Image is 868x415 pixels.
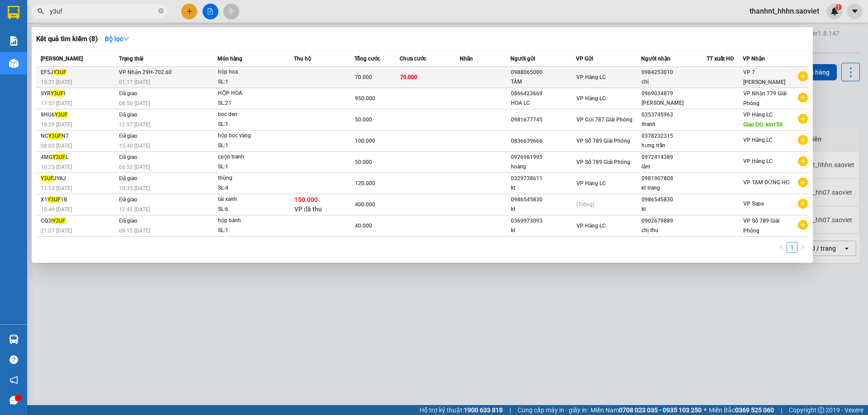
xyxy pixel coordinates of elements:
[218,205,286,214] div: SL: 6
[53,69,66,75] span: Y3UF
[218,195,286,205] div: tải xanh
[119,154,137,160] span: Đã giao
[800,244,806,250] span: right
[797,242,808,253] li: Next Page
[41,195,116,205] div: X1 1B
[511,226,576,235] div: kt
[119,90,137,97] span: Đã giao
[9,335,19,344] img: warehouse-icon
[576,201,594,208] span: (Trống)
[48,133,61,139] span: Y3UF
[798,199,808,209] span: plus-circle
[798,93,808,103] span: plus-circle
[218,110,286,120] div: boc den
[41,164,72,170] span: 10:23 [DATE]
[119,121,150,128] span: 12:57 [DATE]
[8,6,19,19] img: logo-vxr
[776,242,787,253] li: Previous Page
[642,110,706,120] div: 0353745963
[511,205,576,214] div: kt
[511,68,576,77] div: 0988065000
[511,136,576,146] div: 0836639666
[9,355,18,364] span: question-circle
[158,7,164,16] span: close-circle
[9,59,19,68] img: warehouse-icon
[218,131,286,141] div: hộp bọc vàng
[51,90,64,97] span: Y3UF
[41,68,116,77] div: EF5J
[743,179,790,186] span: VP TẠM DỪNG HĐ
[41,121,72,128] span: 18:29 [DATE]
[642,195,706,205] div: 0986545830
[707,56,734,62] span: TT xuất HĐ
[36,34,98,44] h3: Kết quả tìm kiếm ( 8 )
[41,153,116,162] div: 4MG L
[576,95,606,102] span: VP Hàng LC
[798,71,808,81] span: plus-circle
[642,89,706,98] div: 0969034879
[41,206,72,213] span: 15:49 [DATE]
[218,173,286,183] div: thùng
[642,131,706,141] div: 0378232315
[400,56,426,62] span: Chưa cước
[217,56,242,62] span: Món hàng
[743,90,787,107] span: VP Nhận 779 Giải Phóng
[294,56,311,62] span: Thu hộ
[41,110,116,120] div: 8HU6
[511,153,576,162] div: 0976981995
[743,112,773,118] span: VP Hàng LC
[511,174,576,183] div: 0329738611
[218,183,286,193] div: SL: 4
[41,79,72,85] span: 15:31 [DATE]
[119,196,137,203] span: Đã giao
[511,98,576,108] div: HOA LC
[294,196,318,203] span: 150.000
[511,195,576,205] div: 0986545830
[119,228,150,234] span: 09:15 [DATE]
[119,143,150,149] span: 15:40 [DATE]
[743,69,785,85] span: VP 7 [PERSON_NAME]
[355,95,375,102] span: 950.000
[511,216,576,226] div: 0369973093
[576,159,630,165] span: VP Số 789 Giải Phóng
[798,220,808,230] span: plus-circle
[743,56,765,62] span: VP Nhận
[511,115,576,125] div: 0981677745
[642,141,706,150] div: hưng trần
[743,121,783,128] span: Giao DĐ: km150
[642,216,706,226] div: 0902679889
[218,77,286,87] div: SL: 1
[511,77,576,87] div: TÂM
[641,56,670,62] span: Người nhận
[294,205,322,213] span: VP đã thu
[218,89,286,98] div: HỘP HOA
[576,180,606,187] span: VP Hàng LC
[38,8,44,14] span: search
[41,89,116,98] div: SYR I
[123,36,129,42] span: down
[218,67,286,77] div: hộp hoa
[511,183,576,193] div: kt
[787,242,797,252] a: 1
[460,56,473,62] span: Nhãn
[41,56,83,62] span: [PERSON_NAME]
[355,180,375,187] span: 120.000
[98,32,137,46] button: Bộ lọcdown
[119,218,137,224] span: Đã giao
[798,114,808,124] span: plus-circle
[576,138,630,144] span: VP Số 789 Giải Phóng
[511,89,576,98] div: 0866423669
[642,68,706,77] div: 0984253010
[511,162,576,172] div: hoàng
[119,79,150,85] span: 01:17 [DATE]
[119,100,150,107] span: 08:50 [DATE]
[218,98,286,108] div: SL: 21
[355,138,375,144] span: 100.000
[52,218,66,224] span: Y3UF
[9,36,19,46] img: solution-icon
[743,137,773,143] span: VP Hàng LC
[787,242,797,253] li: 1
[576,56,593,62] span: VP Gửi
[743,201,764,207] span: VP Sapa
[41,216,116,226] div: CQ3I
